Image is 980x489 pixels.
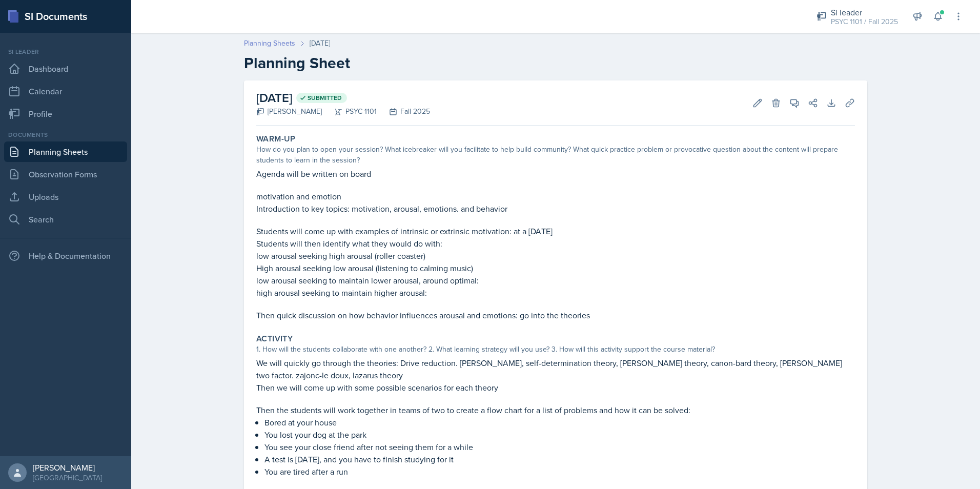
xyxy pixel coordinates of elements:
[831,6,898,18] div: Si leader
[256,357,855,381] p: We will quickly go through the theories: Drive reduction. [PERSON_NAME], self-determination theor...
[256,404,855,416] p: Then the students will work together in teams of two to create a flow chart for a list of problem...
[310,38,330,49] div: [DATE]
[256,250,855,262] p: low arousal seeking high arousal (roller coaster)
[256,381,855,394] p: Then we will come up with some possible scenarios for each theory
[33,473,102,483] div: [GEOGRAPHIC_DATA]
[256,287,855,299] p: high arousal seeking to maintain higher arousal:
[4,130,127,139] div: Documents
[256,225,855,237] p: Students will come up with examples of intrinsic or extrinsic motivation: at a [DATE]
[4,209,127,230] a: Search
[264,465,855,478] p: You are tired after a run
[4,58,127,79] a: Dashboard
[256,309,855,321] p: Then quick discussion on how behavior influences arousal and emotions: go into the theories
[264,441,855,453] p: You see your close friend after not seeing them for a while
[256,237,855,250] p: Students will then identify what they would do with:
[322,106,377,117] div: PSYC 1101
[4,187,127,207] a: Uploads
[256,334,293,344] label: Activity
[256,144,855,166] div: How do you plan to open your session? What icebreaker will you facilitate to help build community...
[264,453,855,465] p: A test is [DATE], and you have to finish studying for it
[256,134,296,144] label: Warm-Up
[244,54,867,72] h2: Planning Sheet
[264,416,855,429] p: Bored at your house
[256,89,430,107] h2: [DATE]
[256,274,855,287] p: low arousal seeking to maintain lower arousal, around optimal:
[256,202,855,215] p: Introduction to key topics: motivation, arousal, emotions. and behavior
[256,344,855,355] div: 1. How will the students collaborate with one another? 2. What learning strategy will you use? 3....
[33,462,102,473] div: [PERSON_NAME]
[4,164,127,185] a: Observation Forms
[4,81,127,101] a: Calendar
[4,47,127,56] div: Si leader
[264,429,855,441] p: You lost your dog at the park
[4,246,127,266] div: Help & Documentation
[256,262,855,274] p: High arousal seeking low arousal (listening to calming music)
[308,94,342,102] span: Submitted
[4,141,127,162] a: Planning Sheets
[256,168,855,180] p: Agenda will be written on board
[256,106,322,117] div: [PERSON_NAME]
[377,106,430,117] div: Fall 2025
[256,190,855,202] p: motivation and emotion
[4,104,127,124] a: Profile
[244,38,295,49] a: Planning Sheets
[831,16,898,27] div: PSYC 1101 / Fall 2025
